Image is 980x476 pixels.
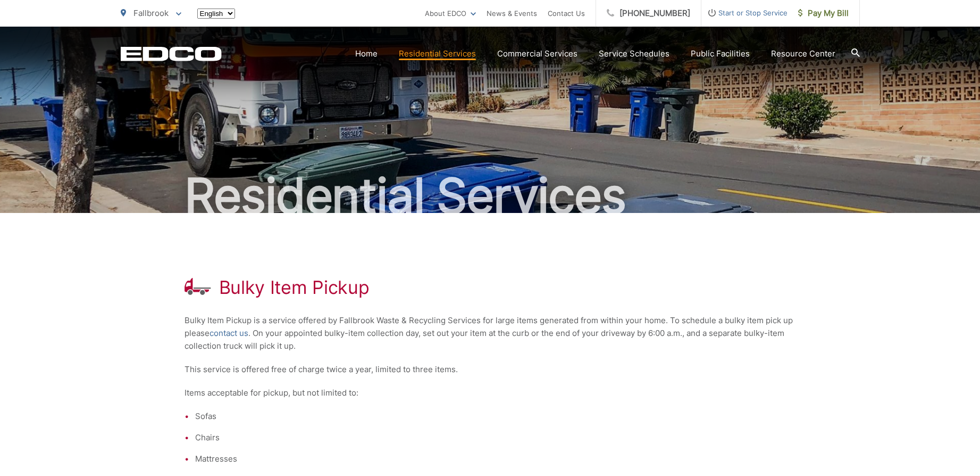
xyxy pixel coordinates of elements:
[185,314,796,352] p: Bulky Item Pickup is a service offered by Fallbrook Waste & Recycling Services for large items ge...
[599,47,669,60] a: Service Schedules
[133,8,169,18] span: Fallbrook
[185,363,796,376] p: This service is offered free of charge twice a year, limited to three items.
[195,410,796,423] li: Sofas
[487,7,537,20] a: News & Events
[425,7,476,20] a: About EDCO
[121,169,860,223] h2: Residential Services
[798,7,849,20] span: Pay My Bill
[771,47,835,60] a: Resource Center
[355,47,378,60] a: Home
[121,46,222,61] a: EDCD logo. Return to the homepage.
[548,7,585,20] a: Contact Us
[219,277,370,298] h1: Bulky Item Pickup
[185,387,796,399] p: Items acceptable for pickup, but not limited to:
[210,327,248,340] a: contact us
[195,453,796,465] li: Mattresses
[399,47,476,60] a: Residential Services
[691,47,750,60] a: Public Facilities
[195,431,796,444] li: Chairs
[197,9,235,19] select: Select a language
[497,47,577,60] a: Commercial Services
